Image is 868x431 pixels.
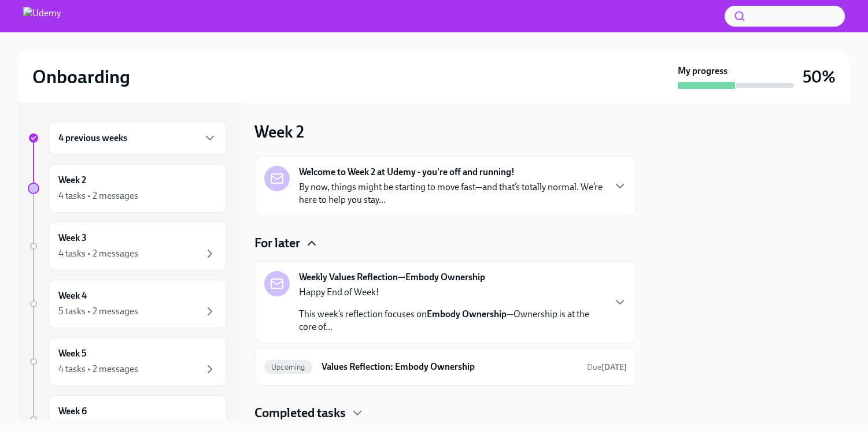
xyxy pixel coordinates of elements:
strong: Embody Ownership [427,309,507,319]
h6: Week 2 [58,174,86,187]
div: Completed tasks [254,404,637,422]
a: Week 54 tasks • 2 messages [28,337,227,386]
h6: Week 4 [58,289,87,302]
strong: Welcome to Week 2 at Udemy - you're off and running! [299,166,515,179]
p: This week’s reflection focuses on —Ownership is at the core of... [299,308,604,333]
span: August 24th, 2025 10:00 [587,362,627,373]
p: Happy End of Week! [299,286,604,299]
a: UpcomingValues Reflection: Embody OwnershipDue[DATE] [264,358,627,376]
span: Due [587,362,627,372]
div: 5 tasks • 2 messages [58,305,138,318]
strong: My progress [678,65,727,77]
h6: Values Reflection: Embody Ownership [322,361,578,373]
div: 4 previous weeks [49,121,227,155]
div: For later [254,235,637,252]
div: 4 tasks • 2 messages [58,247,138,260]
a: Week 34 tasks • 2 messages [28,222,227,270]
h6: Week 3 [58,232,87,244]
p: By now, things might be starting to move fast—and that’s totally normal. We’re here to help you s... [299,181,604,206]
h3: 50% [803,66,836,87]
h6: Week 5 [58,347,87,360]
h6: 4 previous weeks [58,132,127,144]
h4: Completed tasks [254,404,346,422]
a: Week 45 tasks • 2 messages [28,280,227,328]
strong: [DATE] [601,362,627,372]
strong: Weekly Values Reflection—Embody Ownership [299,271,485,284]
h6: Week 6 [58,405,87,418]
h3: Week 2 [254,121,304,142]
a: Week 24 tasks • 2 messages [28,164,227,213]
div: 4 tasks • 2 messages [58,363,138,376]
h4: For later [254,235,300,252]
div: 4 tasks • 2 messages [58,190,138,202]
h2: Onboarding [32,65,130,88]
img: Udemy [23,7,61,25]
span: Upcoming [264,363,312,371]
